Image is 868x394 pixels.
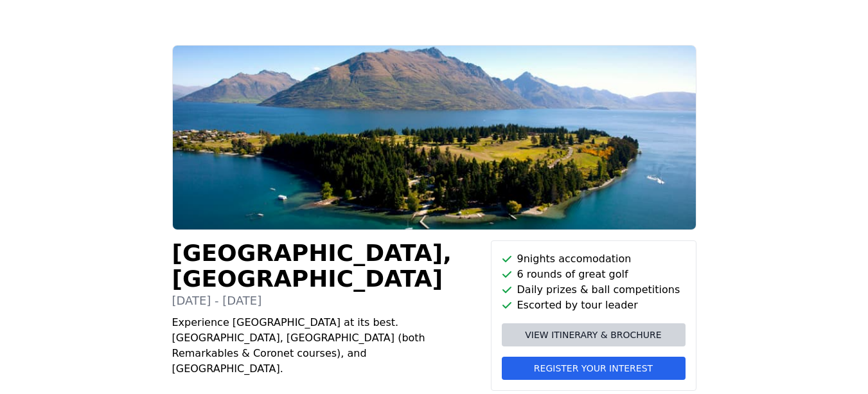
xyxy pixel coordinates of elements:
[172,292,481,310] p: [DATE] - [DATE]
[172,315,481,377] p: Experience [GEOGRAPHIC_DATA] at its best. [GEOGRAPHIC_DATA], [GEOGRAPHIC_DATA] (both Remarkables ...
[502,323,686,346] a: View itinerary & brochure
[502,267,686,282] li: 6 rounds of great golf
[525,328,661,341] span: View itinerary & brochure
[534,362,653,375] span: Register your interest
[502,251,686,267] li: 9 nights accomodation
[502,298,686,313] li: Escorted by tour leader
[502,357,686,380] button: Register your interest
[172,240,481,292] h1: [GEOGRAPHIC_DATA], [GEOGRAPHIC_DATA]
[502,282,686,298] li: Daily prizes & ball competitions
